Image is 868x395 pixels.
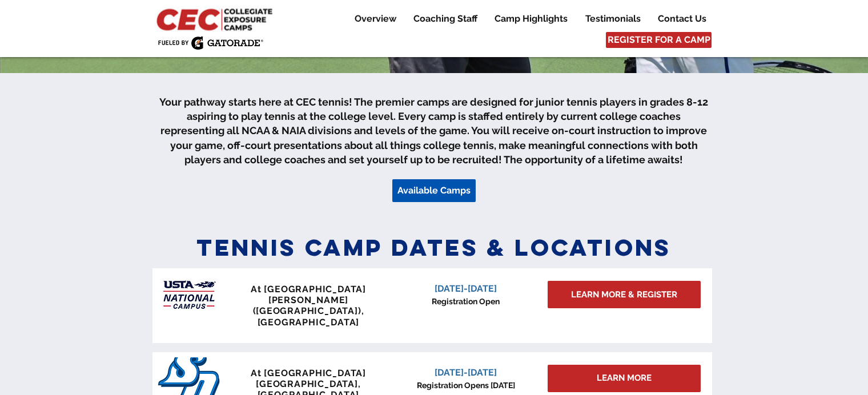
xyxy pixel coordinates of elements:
[597,372,652,384] span: LEARN MORE
[397,184,471,197] span: Available Camps
[489,12,573,26] p: Camp Highlights
[408,12,483,26] p: Coaching Staff
[349,12,402,26] p: Overview
[337,12,714,26] nav: Site
[417,381,515,390] span: Registration Opens [DATE]
[435,283,497,294] span: [DATE]-[DATE]
[158,273,220,316] img: USTA Campus image_edited.jpg
[251,284,366,295] span: At [GEOGRAPHIC_DATA]
[158,36,263,50] img: Fueled by Gatorade.png
[548,281,701,308] a: LEARN MORE & REGISTER
[154,6,278,32] img: CEC Logo Primary_edited.jpg
[432,297,500,306] span: Registration Open
[159,96,708,166] span: Your pathway starts here at CEC tennis! The premier camps are designed for junior tennis players ...
[486,12,576,26] a: Camp Highlights
[405,12,485,26] a: Coaching Staff
[577,12,649,26] a: Testimonials
[608,34,710,46] span: REGISTER FOR A CAMP
[649,12,714,26] a: Contact Us
[548,365,701,392] div: LEARN MORE
[571,289,677,301] span: LEARN MORE & REGISTER
[251,368,366,378] span: At [GEOGRAPHIC_DATA]
[392,179,476,202] a: Available Camps
[346,12,404,26] a: Overview
[435,367,497,378] span: [DATE]-[DATE]
[606,32,712,48] a: REGISTER FOR A CAMP
[196,233,672,262] span: Tennis Camp Dates & Locations
[253,295,364,327] span: [PERSON_NAME] ([GEOGRAPHIC_DATA]), [GEOGRAPHIC_DATA]
[580,12,646,26] p: Testimonials
[652,12,712,26] p: Contact Us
